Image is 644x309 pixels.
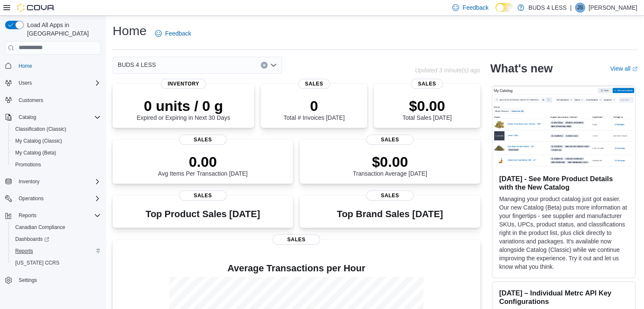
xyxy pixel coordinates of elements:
button: Promotions [8,159,104,171]
p: 0.00 [158,153,248,170]
span: Customers [15,95,101,105]
span: BUDS 4 LESS [118,60,156,70]
h2: What's new [490,62,553,75]
span: Home [15,61,101,71]
span: Inventory [15,177,101,187]
span: Sales [298,79,330,89]
a: Classification (Classic) [12,124,70,134]
button: Canadian Compliance [8,221,104,233]
button: Catalog [15,112,39,122]
span: Canadian Compliance [15,224,65,231]
span: Reports [12,246,101,256]
div: Transaction Average [DATE] [353,153,427,177]
button: Inventory [15,177,43,187]
span: Home [19,63,32,69]
span: My Catalog (Classic) [15,138,62,144]
button: Customers [2,94,104,106]
a: [US_STATE] CCRS [12,258,63,268]
span: Sales [179,190,227,201]
span: Inventory [161,79,206,89]
p: Updated 3 minute(s) ago [415,67,480,74]
span: Dashboards [12,234,101,244]
span: My Catalog (Classic) [12,136,101,146]
p: $0.00 [353,153,427,170]
span: Reports [15,210,101,221]
span: Feedback [165,29,191,38]
a: Promotions [12,160,44,170]
nav: Complex example [5,56,101,309]
span: Catalog [15,112,101,122]
button: Catalog [2,111,104,123]
span: Promotions [12,160,101,170]
a: Reports [12,246,36,256]
button: Reports [15,210,40,221]
button: Open list of options [270,62,277,69]
span: My Catalog (Beta) [15,149,56,156]
h3: Top Product Sales [DATE] [146,209,260,219]
p: [PERSON_NAME] [589,3,637,13]
p: BUDS 4 LESS [528,3,567,13]
button: Operations [2,193,104,204]
div: Expired or Expiring in Next 30 Days [137,97,230,121]
svg: External link [632,66,637,72]
h3: Top Brand Sales [DATE] [337,209,443,219]
span: Sales [411,79,443,89]
a: Dashboards [8,233,104,245]
span: Users [19,80,32,86]
button: Inventory [2,176,104,188]
span: Washington CCRS [12,258,101,268]
a: Home [15,61,36,71]
a: View allExternal link [610,65,637,72]
button: My Catalog (Beta) [8,147,104,159]
a: Feedback [152,25,194,42]
span: My Catalog (Beta) [12,148,101,158]
h1: Home [113,22,146,39]
span: Reports [15,248,33,254]
button: My Catalog (Classic) [8,135,104,147]
span: Load All Apps in [GEOGRAPHIC_DATA] [24,21,101,38]
button: Settings [2,274,104,286]
span: Customers [19,97,43,104]
a: Dashboards [12,234,53,244]
span: Operations [15,193,101,204]
span: Classification (Classic) [15,126,66,132]
button: Clear input [261,62,268,69]
img: Cova [17,3,55,12]
span: Dashboards [15,236,49,243]
p: Managing your product catalog just got easier. Our new Catalog (Beta) puts more information at yo... [499,195,628,271]
span: Promotions [15,161,41,168]
span: Sales [366,135,414,145]
span: Catalog [19,114,36,121]
div: Total Sales [DATE] [402,97,451,121]
h4: Average Transactions per Hour [119,263,473,273]
button: Reports [2,210,104,221]
div: Avg Items Per Transaction [DATE] [158,153,248,177]
button: Classification (Classic) [8,123,104,135]
span: [US_STATE] CCRS [15,259,59,266]
a: Canadian Compliance [12,222,69,232]
span: Sales [273,235,320,245]
a: Settings [15,275,40,285]
a: My Catalog (Classic) [12,136,66,146]
button: Home [2,60,104,72]
p: $0.00 [402,97,451,114]
span: Classification (Classic) [12,124,101,134]
button: Reports [8,245,104,257]
span: Canadian Compliance [12,222,101,232]
input: Dark Mode [495,3,513,12]
a: My Catalog (Beta) [12,148,60,158]
span: Users [15,78,101,88]
p: 0 [283,97,344,114]
button: Operations [15,193,47,204]
p: 0 units / 0 g [137,97,230,114]
div: Jon Stephan [575,3,585,13]
span: Inventory [19,178,39,185]
h3: [DATE] – Individual Metrc API Key Configurations [499,289,628,306]
span: Sales [366,190,414,201]
button: Users [15,78,35,88]
button: Users [2,77,104,89]
button: [US_STATE] CCRS [8,257,104,269]
div: Total # Invoices [DATE] [283,97,344,121]
span: Feedback [462,3,488,12]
